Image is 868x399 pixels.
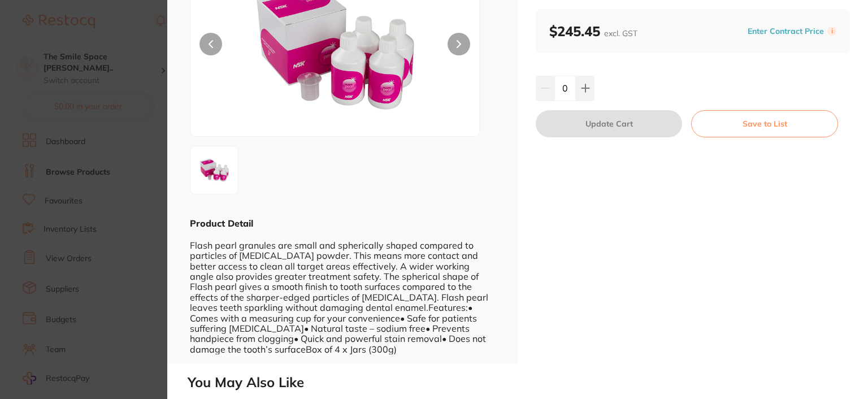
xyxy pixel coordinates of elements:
[827,27,836,36] label: i
[536,110,682,137] button: Update Cart
[194,150,235,190] img: d2lkdGg9MTkyMA
[188,375,863,391] h2: You May Also Like
[604,28,637,38] span: excl. GST
[549,23,637,40] b: $245.45
[190,229,495,354] div: Flash pearl granules are small and spherically shaped compared to particles of [MEDICAL_DATA] pow...
[691,110,838,137] button: Save to List
[744,26,827,37] button: Enter Contract Price
[190,218,253,229] b: Product Detail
